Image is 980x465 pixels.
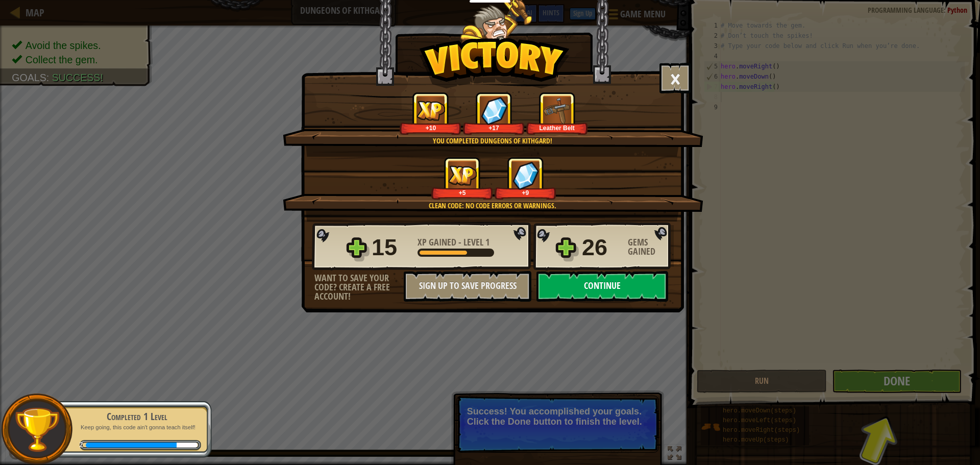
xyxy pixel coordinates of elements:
div: Completed 1 Level [72,409,201,424]
span: 1 [485,236,489,249]
div: Clean code: no code errors or warnings. [331,201,653,211]
div: +10 [402,124,459,132]
button: × [659,63,691,93]
div: Gems Gained [628,238,674,256]
button: Sign Up to Save Progress [404,271,531,302]
img: XP Gained [416,101,445,120]
img: XP Gained [448,165,477,185]
div: 15 [372,231,411,264]
img: trophy.png [14,406,60,453]
img: Gems Gained [481,96,507,125]
div: +9 [497,189,554,197]
div: 26 [582,231,622,264]
div: +17 [465,124,523,132]
div: You completed Dungeons of Kithgard! [331,136,653,146]
div: - [418,238,489,247]
img: Gems Gained [512,161,539,189]
span: Level [461,236,485,249]
img: New Item [543,96,571,125]
span: 2 [75,438,88,452]
p: Keep going, this code ain't gonna teach itself! [72,424,201,431]
div: Leather Belt [528,124,586,132]
img: Victory [419,38,570,89]
button: Continue [536,271,668,302]
span: XP Gained [418,236,458,249]
div: +5 [433,189,491,197]
div: Want to save your code? Create a free account! [314,274,404,301]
